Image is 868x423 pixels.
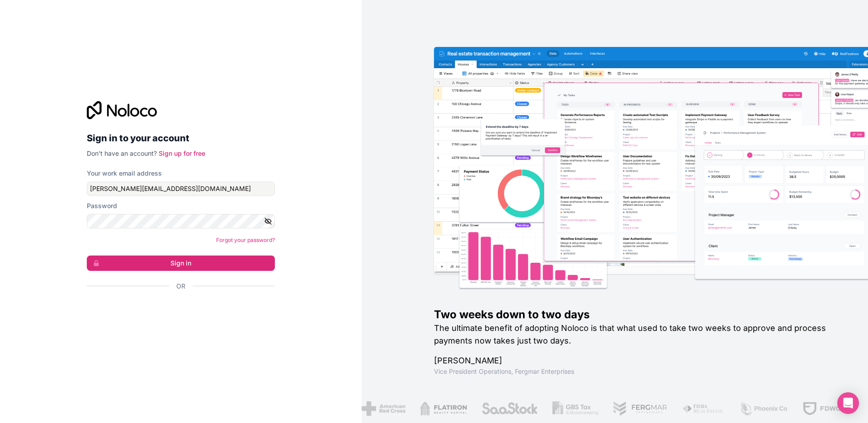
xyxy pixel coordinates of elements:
[87,169,162,178] label: Your work email address
[682,401,725,416] img: /assets/fiera-fwj2N5v4.png
[434,307,839,322] h1: Two weeks down to two days
[82,301,272,321] iframe: Sign in with Google Button
[434,322,839,347] h2: The ultimate benefit of adopting Noloco is that what used to take two weeks to approve and proces...
[362,401,406,416] img: /assets/american-red-cross-BAupjrZR.png
[613,401,668,416] img: /assets/fergmar-CudnrXN5.png
[802,401,855,416] img: /assets/fdworks-Bi04fVtw.png
[434,367,839,376] h1: Vice President Operations , Fergmar Enterprises
[87,130,275,146] h2: Sign in to your account
[837,392,859,414] div: Open Intercom Messenger
[216,237,275,243] a: Forgot your password?
[552,401,599,416] img: /assets/gbstax-C-GtDUiK.png
[176,282,185,291] span: Or
[87,214,275,228] input: Password
[159,149,205,157] a: Sign up for free
[87,256,275,271] button: Sign in
[434,354,839,367] h1: [PERSON_NAME]
[87,149,157,157] span: Don't have an account?
[87,301,268,321] div: Sign in with Google. Opens in new tab
[87,181,275,196] input: Email address
[739,401,788,416] img: /assets/phoenix-BREaitsQ.png
[420,401,467,416] img: /assets/flatiron-C8eUkumj.png
[87,201,117,210] label: Password
[481,401,538,416] img: /assets/saastock-C6Zbiodz.png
